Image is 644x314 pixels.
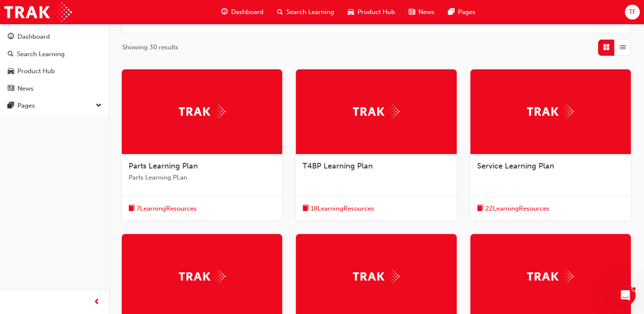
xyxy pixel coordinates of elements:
a: News [3,81,105,97]
span: Pages [458,7,475,17]
img: Trak [179,270,226,283]
span: Product Hub [358,7,395,17]
a: TrakT4BP Learning Planbook-icon18LearningResources [296,69,456,221]
span: 22 Learning Resources [485,204,550,214]
a: Search Learning [3,46,105,62]
img: Trak [179,105,226,118]
div: Pages [17,101,35,111]
button: TF [625,5,640,20]
img: Trak [527,270,574,283]
span: Showing 30 results [122,43,178,52]
div: Search Learning [17,49,65,59]
span: book-icon [129,203,135,214]
span: book-icon [477,203,484,214]
span: Service Learning Plan [477,161,554,171]
img: Trak [353,105,400,118]
span: Search Learning [286,7,334,17]
span: pages-icon [448,7,455,17]
a: search-iconSearch Learning [270,3,341,21]
img: Trak [353,270,400,283]
span: book-icon [303,203,309,214]
span: Parts Learning Plan [129,161,198,171]
span: car-icon [348,7,354,17]
a: car-iconProduct Hub [341,3,402,21]
button: book-icon7LearningResources [129,203,197,214]
div: Product Hub [17,66,55,76]
span: 18 Learning Resources [311,204,374,214]
span: guage-icon [221,7,228,17]
span: prev-icon [94,297,100,308]
iframe: Intercom live chat [615,285,635,305]
div: Dashboard [17,32,50,42]
span: guage-icon [8,33,14,41]
button: Pages [3,98,105,114]
span: 7 Learning Resources [137,204,197,214]
span: news-icon [8,85,14,93]
button: book-icon22LearningResources [477,203,550,214]
button: DashboardSearch LearningProduct HubNews [3,27,105,98]
span: T4BP Learning Plan [303,161,373,171]
span: search-icon [277,7,283,17]
span: TF [629,7,636,17]
span: search-icon [8,51,14,58]
span: news-icon [409,7,415,17]
button: book-icon18LearningResources [303,203,374,214]
span: List [619,43,626,52]
a: TrakParts Learning PlanParts Learning PLanbook-icon7LearningResources [122,69,282,221]
a: pages-iconPages [441,3,482,21]
span: pages-icon [8,102,14,110]
a: TrakService Learning Planbook-icon22LearningResources [470,69,631,221]
span: down-icon [96,100,102,111]
a: news-iconNews [402,3,441,21]
span: Dashboard [231,7,263,17]
a: Product Hub [3,63,105,79]
a: guage-iconDashboard [215,3,270,21]
a: Dashboard [3,29,105,45]
span: Grid [603,43,610,52]
span: car-icon [8,68,14,75]
img: Trak [4,3,72,22]
img: Trak [527,105,574,118]
span: Parts Learning PLan [129,173,275,183]
div: News [17,84,34,94]
span: News [418,7,435,17]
